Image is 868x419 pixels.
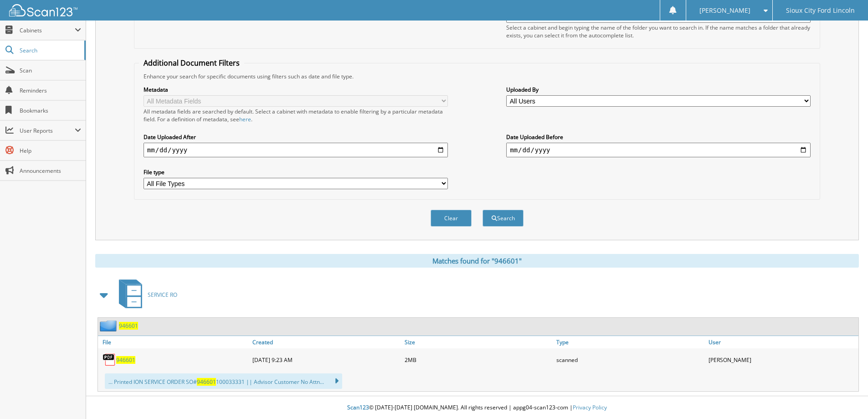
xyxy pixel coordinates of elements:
div: [PERSON_NAME] [706,351,858,369]
div: ... Printed ION SERVICE ORDER SO# 100033331 || Advisor Customer No Attn... [105,373,342,389]
button: Search [483,210,524,227]
label: Date Uploaded Before [506,133,811,141]
span: Search [20,47,80,54]
legend: Additional Document Filters [139,58,244,68]
div: Matches found for "946601" [95,254,859,268]
span: SERVICE RO [148,291,177,299]
a: 946601 [116,356,135,364]
span: Cabinets [20,26,75,34]
img: folder2.png [100,320,119,331]
input: start [144,143,448,157]
span: Sioux City Ford Lincoln [786,8,855,13]
button: Clear [431,210,472,227]
span: Reminders [20,87,81,94]
label: Metadata [144,86,448,93]
input: end [506,143,811,157]
span: Scan [20,67,81,74]
a: Privacy Policy [573,403,607,411]
span: Scan123 [347,403,369,411]
div: © [DATE]-[DATE] [DOMAIN_NAME]. All rights reserved | appg04-scan123-com | [86,397,868,419]
a: here [239,115,251,123]
div: Enhance your search for specific documents using filters such as date and file type. [139,72,815,80]
label: Date Uploaded After [144,133,448,141]
a: Size [402,336,555,348]
span: [PERSON_NAME] [699,8,750,13]
a: Type [554,336,706,348]
label: File type [144,168,448,176]
label: Uploaded By [506,86,811,93]
a: SERVICE RO [113,277,177,313]
div: All metadata fields are searched by default. Select a cabinet with metadata to enable filtering b... [144,108,448,123]
img: PDF.png [103,353,116,367]
div: 2MB [402,351,555,369]
img: scan123-logo-white.svg [9,4,77,16]
span: Announcements [20,167,81,175]
a: File [98,336,250,348]
div: Select a cabinet and begin typing the name of the folder you want to search in. If the name match... [506,24,811,39]
a: Created [250,336,402,348]
div: [DATE] 9:23 AM [250,351,402,369]
span: 946601 [197,378,216,386]
a: User [706,336,858,348]
span: Bookmarks [20,107,81,114]
span: User Reports [20,127,75,134]
div: scanned [554,351,706,369]
a: 946601 [119,322,138,330]
iframe: Chat Widget [822,375,868,419]
span: Help [20,147,81,155]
